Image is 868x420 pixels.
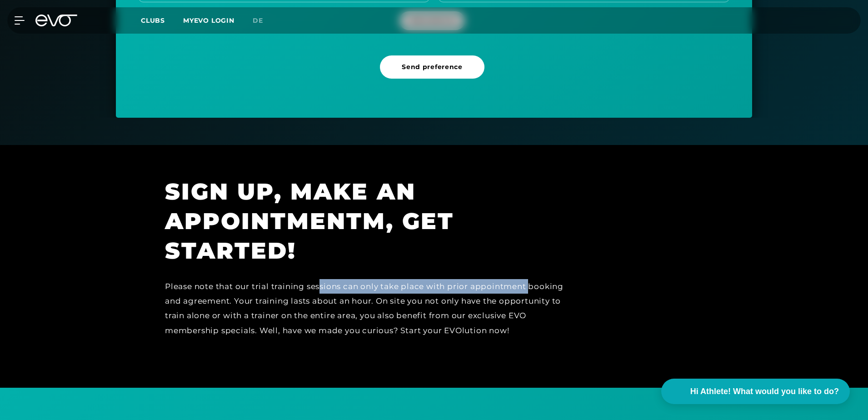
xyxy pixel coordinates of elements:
[253,16,263,25] span: de
[141,16,165,25] span: Clubs
[165,177,574,265] h1: SIGN UP, MAKE AN APPOINTMENTM, GET STARTED!
[380,55,488,95] a: Send preference
[402,62,463,72] span: Send preference
[141,16,183,25] a: Clubs
[165,279,574,338] div: Please note that our trial training sessions can only take place with prior appointment booking a...
[690,385,839,398] span: Hi Athlete! What would you like to do?
[661,379,850,404] button: Hi Athlete! What would you like to do?
[253,15,274,26] a: de
[183,16,234,25] a: MYEVO LOGIN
